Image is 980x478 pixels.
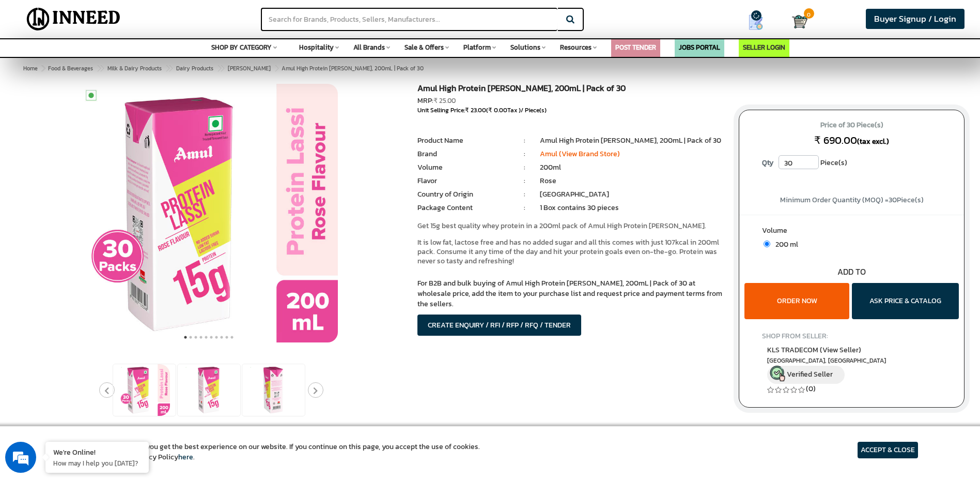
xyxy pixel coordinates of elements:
[217,62,222,74] span: >
[274,62,279,74] span: >
[767,356,937,365] span: East Delhi
[767,345,861,355] span: KLS TRADECOM
[219,332,224,342] button: 8
[510,42,540,52] span: Solutions
[770,239,798,250] span: 200 ml
[183,332,188,342] button: 1
[743,42,785,52] a: SELLER LOGIN
[852,283,959,319] button: ASK PRICE & CATALOG
[224,332,229,342] button: 9
[757,155,779,171] label: Qty
[560,42,592,52] span: Resources
[21,62,40,74] a: Home
[463,42,491,52] span: Platform
[770,366,785,381] img: inneed-verified-seller-icon.png
[211,42,272,52] span: SHOP BY CATEGORY
[178,452,193,462] a: here
[417,106,723,115] div: Unit Selling Price: ( Tax )
[18,6,129,32] img: Inneed.Market
[739,266,964,278] div: ADD TO
[53,458,141,468] p: How may I help you today?
[509,176,540,186] li: :
[806,383,816,394] a: (0)
[509,136,540,146] li: :
[80,84,338,342] img: Amul High Protein Rose Lassi, 200mL
[762,226,942,238] label: Volume
[353,42,385,52] span: All Brands
[465,106,486,115] span: ₹ 23.00
[417,96,723,106] div: MRP:
[99,382,115,398] button: Previous
[866,9,965,29] a: Buyer Signup / Login
[299,42,334,52] span: Hospitality
[229,332,235,342] button: 10
[889,195,897,205] span: 30
[53,447,141,457] div: We're Online!
[183,364,235,416] img: Amul High Protein Rose Lassi, 200mL
[488,106,507,115] span: ₹ 0.00
[417,278,723,309] p: For B2B and bulk buying of Amul High Protein [PERSON_NAME], 200mL | Pack of 30 at wholesale price...
[417,176,509,186] li: Flavor
[417,238,723,266] p: It is low fat, lactose free and has no added sugar and all this comes with just 107kcal in 200ml ...
[198,332,204,342] button: 4
[748,14,764,30] img: Show My Quotes
[792,14,807,29] img: Cart
[214,332,219,342] button: 7
[118,364,170,416] img: Amul High Protein Rose Lassi, 200mL
[48,64,93,72] span: Food & Beverages
[857,136,889,147] span: (tax excl.)
[804,8,814,19] span: 0
[165,62,170,74] span: >
[540,148,620,159] a: Amul (View Brand Store)
[417,189,509,200] li: Country of Origin
[417,203,509,213] li: Package Content
[193,332,198,342] button: 3
[46,62,95,74] a: Food & Beverages
[417,136,509,146] li: Product Name
[679,42,720,52] a: JOBS PORTAL
[62,442,480,462] article: We use cookies to ensure you get the best experience on our website. If you continue on this page...
[858,442,918,458] article: ACCEPT & CLOSE
[209,332,214,342] button: 6
[433,96,456,106] span: ₹ 25.00
[509,203,540,213] li: :
[792,10,802,33] a: Cart 0
[107,64,162,72] span: Milk & Dairy Products
[767,345,937,384] a: KLS TRADECOM (View Seller) [GEOGRAPHIC_DATA], [GEOGRAPHIC_DATA] Verified Seller
[540,176,723,186] li: Rose
[405,42,444,52] span: Sale & Offers
[540,136,723,146] li: Amul High Protein [PERSON_NAME], 200mL | Pack of 30
[749,117,954,133] span: Price of 30 Piece(s)
[176,64,213,72] span: Dairy Products
[787,369,833,380] span: Verified Seller
[417,149,509,159] li: Brand
[540,162,723,173] li: 200ml
[228,64,271,72] span: [PERSON_NAME]
[41,64,44,72] span: >
[728,10,791,34] a: my Quotes
[247,364,299,416] img: Amul High Protein Rose Lassi, 200mL
[261,8,557,31] input: Search for Brands, Products, Sellers, Manufacturers...
[615,42,656,52] a: POST TENDER
[820,155,847,171] span: Piece(s)
[417,84,723,96] h1: Amul High Protein [PERSON_NAME], 200mL | Pack of 30
[97,62,102,74] span: >
[417,162,509,173] li: Volume
[105,62,164,74] a: Milk & Dairy Products
[174,62,215,74] a: Dairy Products
[509,149,540,159] li: :
[744,283,849,319] button: ORDER NOW
[540,203,723,213] li: 1 Box contains 30 pieces
[46,64,424,72] span: Amul High Protein [PERSON_NAME], 200mL | Pack of 30
[509,189,540,200] li: :
[509,162,540,173] li: :
[814,132,857,148] span: ₹ 690.00
[762,332,942,340] h4: SHOP FROM SELLER:
[417,221,723,231] p: Get 15g best quality whey protein in a 200ml pack of Amul High Protein [PERSON_NAME].
[521,106,547,115] span: / Piece(s)
[540,189,723,200] li: [GEOGRAPHIC_DATA]
[780,195,924,205] span: Minimum Order Quantity (MOQ) = Piece(s)
[226,62,273,74] a: [PERSON_NAME]
[417,315,581,336] button: CREATE ENQUIRY / RFI / RFP / RFQ / TENDER
[308,382,323,398] button: Next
